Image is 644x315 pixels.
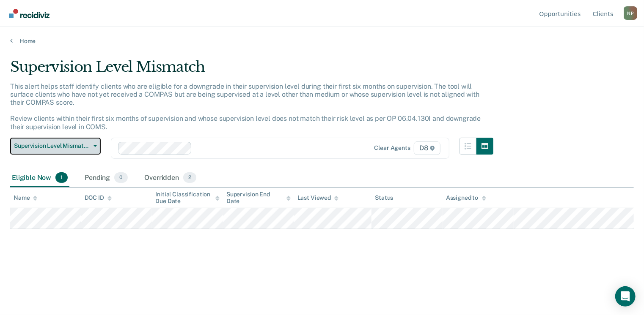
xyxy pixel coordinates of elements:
[414,141,440,155] span: D8
[297,194,339,201] div: Last Viewed
[114,172,127,183] span: 0
[615,286,636,307] div: Open Intercom Messenger
[85,194,112,201] div: DOC ID
[446,194,486,201] div: Assigned to
[624,6,637,20] div: N P
[10,169,69,187] div: Eligible Now1
[375,194,393,201] div: Status
[9,9,50,18] img: Recidiviz
[10,138,101,155] button: Supervision Level Mismatch
[624,6,637,20] button: Profile dropdown button
[83,169,129,187] div: Pending0
[143,169,198,187] div: Overridden2
[374,144,410,152] div: Clear agents
[55,172,68,183] span: 1
[226,191,291,205] div: Supervision End Date
[155,191,220,205] div: Initial Classification Due Date
[183,172,196,183] span: 2
[14,194,37,201] div: Name
[10,82,481,131] p: This alert helps staff identify clients who are eligible for a downgrade in their supervision lev...
[10,37,634,45] a: Home
[10,58,493,82] div: Supervision Level Mismatch
[14,142,90,149] span: Supervision Level Mismatch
